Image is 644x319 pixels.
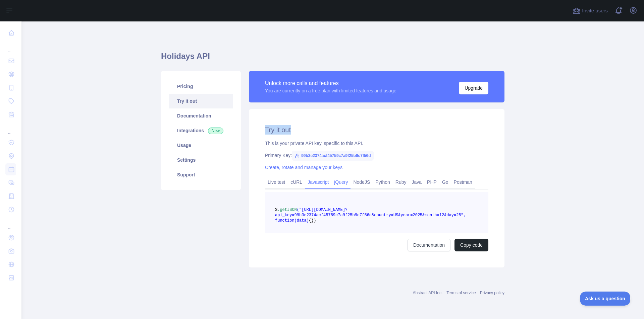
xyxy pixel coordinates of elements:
[393,177,409,187] a: Ruby
[275,208,277,212] span: $
[401,213,411,218] span: year
[169,123,233,138] a: Integrations New
[582,7,608,15] span: Invite users
[288,177,305,187] a: cURL
[451,177,475,187] a: Postman
[413,291,443,295] a: Abstract API Inc.
[169,108,233,123] a: Documentation
[265,165,342,170] a: Create, rotate and manage your keys
[424,177,439,187] a: PHP
[410,213,425,218] span: =2025&
[265,79,396,87] div: Unlock more calls and features
[297,208,347,212] span: ("[URL][DOMAIN_NAME]?
[5,40,16,54] div: ...
[446,213,454,218] span: day
[454,239,488,251] button: Copy code
[391,213,401,218] span: =US&
[265,125,488,135] h2: Try it out
[292,213,374,218] span: =99b3e2374acf45759c7a9f25b9c7f56d&
[373,177,393,187] a: Python
[425,213,437,218] span: month
[161,51,504,67] h1: Holidays API
[169,138,233,153] a: Usage
[351,177,373,187] a: NodeJS
[169,94,233,108] a: Try it out
[169,79,233,94] a: Pricing
[571,5,609,16] button: Invite users
[169,153,233,167] a: Settings
[408,239,450,251] a: Documentation
[374,213,391,218] span: country
[437,213,447,218] span: =12&
[439,177,451,187] a: Go
[459,82,488,94] button: Upgrade
[275,213,292,218] span: api_key
[277,208,297,212] span: .getJSON
[311,218,316,223] span: })
[409,177,425,187] a: Java
[265,177,288,187] a: Live test
[5,122,16,135] div: ...
[309,218,311,223] span: {
[580,292,631,306] iframe: Toggle Customer Support
[446,291,476,295] a: Terms of service
[265,140,488,147] div: This is your private API key, specific to this API.
[265,87,396,94] div: You are currently on a free plan with limited features and usage
[208,128,223,134] span: New
[265,152,488,159] div: Primary Key:
[5,217,16,230] div: ...
[305,177,331,187] a: Javascript
[292,151,374,161] span: 99b3e2374acf45759c7a9f25b9c7f56d
[480,291,504,295] a: Privacy policy
[331,177,351,187] a: jQuery
[169,167,233,182] a: Support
